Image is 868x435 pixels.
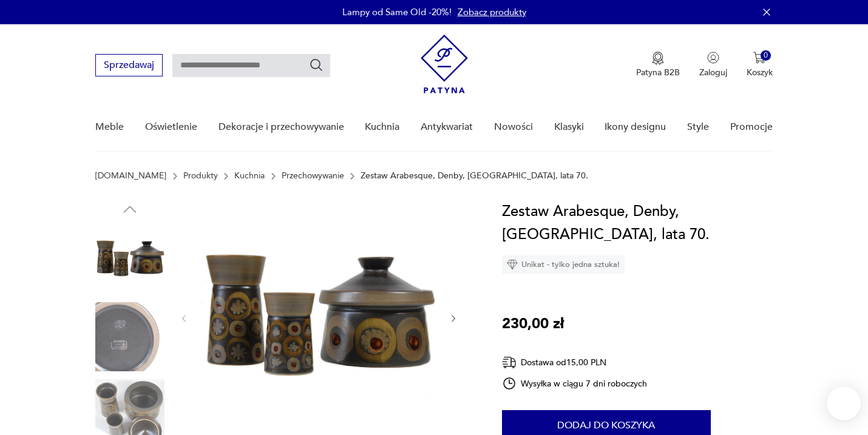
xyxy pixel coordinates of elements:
button: Sprzedawaj [95,54,163,76]
p: Patyna B2B [636,67,680,78]
button: 0Koszyk [747,52,773,78]
a: Nowości [494,104,533,150]
img: Ikona medalu [652,52,664,65]
a: Sprzedawaj [95,62,163,70]
div: Dostawa od 15,00 PLN [502,355,648,370]
a: Style [687,104,709,150]
div: 0 [761,50,771,61]
img: Ikona dostawy [502,355,517,370]
img: Zdjęcie produktu Zestaw Arabesque, Denby, Wielka Brytania, lata 70. [95,302,164,371]
img: Ikona koszyka [753,52,765,64]
a: Przechowywanie [282,171,344,181]
button: Szukaj [309,58,324,72]
p: Zestaw Arabesque, Denby, [GEOGRAPHIC_DATA], lata 70. [361,171,588,181]
h1: Zestaw Arabesque, Denby, [GEOGRAPHIC_DATA], lata 70. [502,200,773,246]
p: Lampy od Same Old -20%! [342,6,452,18]
a: Kuchnia [234,171,265,181]
a: Antykwariat [421,104,473,150]
img: Patyna - sklep z meblami i dekoracjami vintage [421,35,468,93]
img: Ikona diamentu [507,259,518,270]
div: Wysyłka w ciągu 7 dni roboczych [502,376,648,391]
img: Zdjęcie produktu Zestaw Arabesque, Denby, Wielka Brytania, lata 70. [202,200,436,434]
a: Dekoracje i przechowywanie [219,104,344,150]
a: [DOMAIN_NAME] [95,171,166,181]
a: Produkty [183,171,218,181]
a: Promocje [730,104,773,150]
button: Patyna B2B [636,52,680,78]
a: Meble [95,104,124,150]
img: Zdjęcie produktu Zestaw Arabesque, Denby, Wielka Brytania, lata 70. [95,224,164,294]
a: Oświetlenie [145,104,197,150]
p: Koszyk [747,67,773,78]
a: Ikona medaluPatyna B2B [636,52,680,78]
p: Zaloguj [699,67,727,78]
img: Ikonka użytkownika [707,52,719,64]
p: 230,00 zł [502,312,564,336]
a: Kuchnia [365,104,399,150]
a: Zobacz produkty [458,6,526,18]
div: Unikat - tylko jedna sztuka! [502,255,625,274]
a: Ikony designu [605,104,666,150]
button: Zaloguj [699,52,727,78]
iframe: Smartsupp widget button [827,386,861,420]
a: Klasyki [554,104,584,150]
